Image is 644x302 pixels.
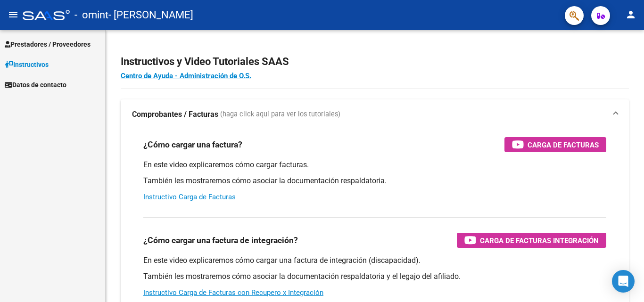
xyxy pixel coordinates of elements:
mat-icon: menu [8,9,19,20]
strong: Comprobantes / Facturas [132,109,218,120]
p: En este video explicaremos cómo cargar una factura de integración (discapacidad). [143,255,606,266]
span: - omint [74,5,108,25]
p: También les mostraremos cómo asociar la documentación respaldatoria y el legajo del afiliado. [143,271,606,282]
span: Carga de Facturas [528,139,599,151]
button: Carga de Facturas [504,137,606,152]
span: (haga click aquí para ver los tutoriales) [220,109,340,120]
h3: ¿Cómo cargar una factura? [143,138,242,151]
a: Instructivo Carga de Facturas con Recupero x Integración [143,288,323,297]
span: Carga de Facturas Integración [480,235,599,246]
p: También les mostraremos cómo asociar la documentación respaldatoria. [143,176,606,186]
h2: Instructivos y Video Tutoriales SAAS [121,53,629,71]
div: Open Intercom Messenger [612,270,635,293]
a: Instructivo Carga de Facturas [143,193,236,201]
span: Prestadores / Proveedores [5,39,91,49]
span: - [PERSON_NAME] [108,5,193,25]
mat-expansion-panel-header: Comprobantes / Facturas (haga click aquí para ver los tutoriales) [121,99,629,130]
h3: ¿Cómo cargar una factura de integración? [143,234,298,247]
p: En este video explicaremos cómo cargar facturas. [143,160,606,170]
span: Instructivos [5,59,49,70]
button: Carga de Facturas Integración [457,233,606,248]
mat-icon: person [625,9,636,20]
a: Centro de Ayuda - Administración de O.S. [121,72,251,80]
span: Datos de contacto [5,80,66,90]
